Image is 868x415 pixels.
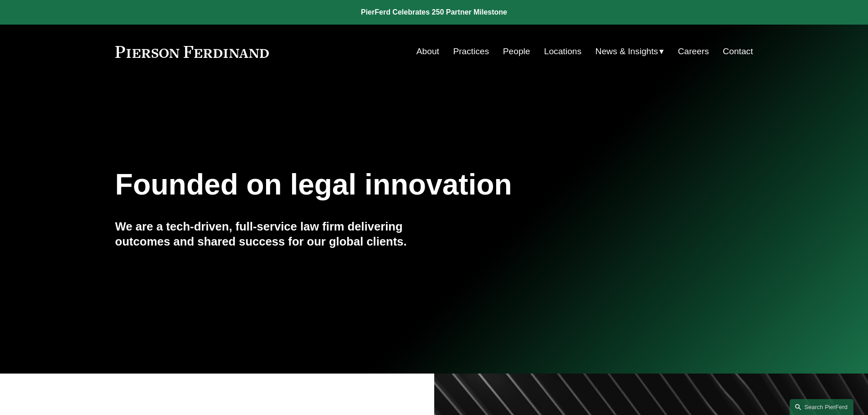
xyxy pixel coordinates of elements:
a: People [503,43,530,60]
a: Practices [453,43,489,60]
h4: We are a tech-driven, full-service law firm delivering outcomes and shared success for our global... [115,219,434,249]
h1: Founded on legal innovation [115,168,647,201]
a: Contact [723,43,753,60]
a: About [416,43,439,60]
a: Locations [544,43,581,60]
a: Careers [678,43,709,60]
a: Search this site [790,399,853,415]
a: folder dropdown [596,43,664,60]
span: News & Insights [596,44,658,60]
